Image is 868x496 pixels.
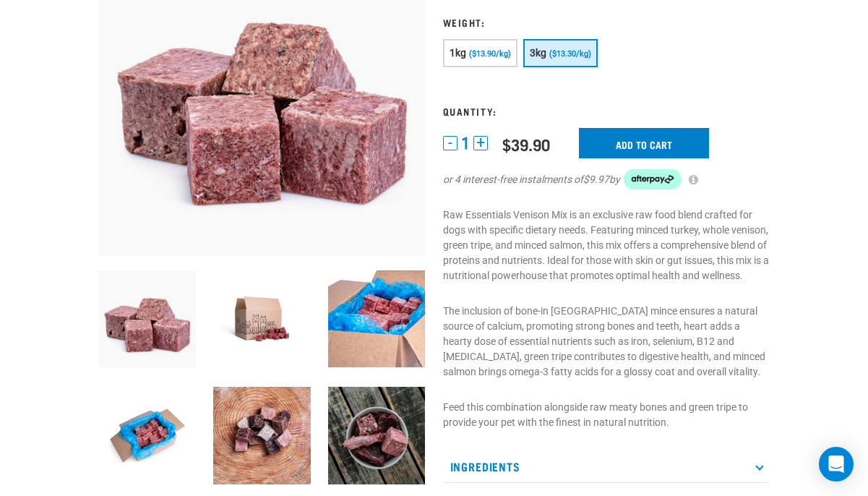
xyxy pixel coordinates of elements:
[469,49,511,59] span: ($13.90/kg)
[549,49,591,59] span: ($13.30/kg)
[328,387,426,484] img: THK Wallaby Fillet Chicken Neck TH
[213,387,311,484] img: Lamb Salmon Duck Possum Heart Mixes
[530,47,547,59] span: 3kg
[328,270,426,368] img: Raw Essentials 2024 July2597
[473,136,488,150] button: +
[443,400,770,430] p: Feed this combination alongside raw meaty bones and green tripe to provide your pet with the fine...
[461,136,470,151] span: 1
[443,106,770,116] h3: Quantity:
[583,172,609,187] span: $9.97
[819,447,854,482] div: Open Intercom Messenger
[624,169,682,189] img: Afterpay
[443,450,770,483] p: Ingredients
[443,136,457,150] button: -
[450,47,467,59] span: 1kg
[443,39,517,67] button: 1kg ($13.90/kg)
[443,208,770,283] p: Raw Essentials Venison Mix is an exclusive raw food blend crafted for dogs with specific dietary ...
[443,169,770,189] div: or 4 interest-free instalments of by
[523,39,598,67] button: 3kg ($13.30/kg)
[99,387,197,484] img: Raw Essentials Bulk 10kg Raw Dog Food Box
[579,128,709,158] input: Add to cart
[443,304,770,380] p: The inclusion of bone-in [GEOGRAPHIC_DATA] mince ensures a natural source of calcium, promoting s...
[99,270,197,368] img: 1113 RE Venison Mix 01
[443,17,770,27] h3: Weight:
[502,135,550,153] div: $39.90
[213,270,311,368] img: Raw Essentials Bulk 10kg Raw Dog Food Box Exterior Design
